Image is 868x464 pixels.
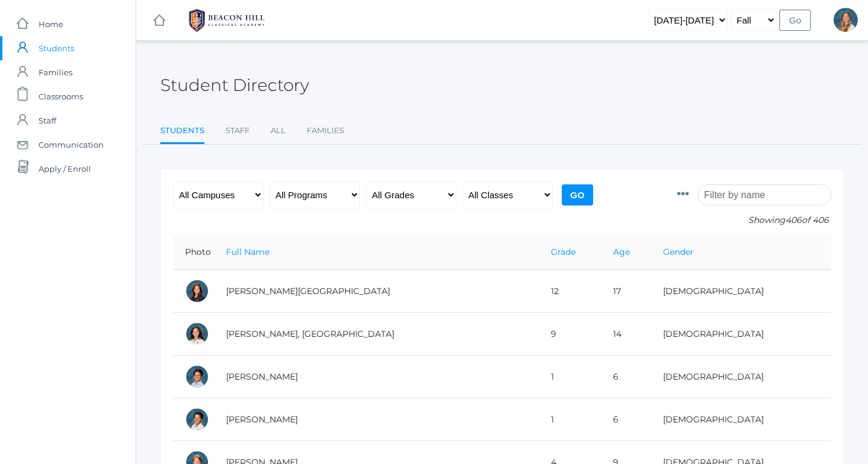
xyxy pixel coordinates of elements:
[173,235,214,270] th: Photo
[651,270,831,313] td: [DEMOGRAPHIC_DATA]
[601,398,651,441] td: 6
[214,313,539,356] td: [PERSON_NAME], [GEOGRAPHIC_DATA]
[185,279,209,303] div: Charlotte Abdulla
[181,5,272,36] img: BHCALogos-05-308ed15e86a5a0abce9b8dd61676a3503ac9727e845dece92d48e8588c001991.png
[39,36,74,60] span: Students
[677,214,831,227] p: Showing of 406
[663,246,694,257] a: Gender
[39,108,56,133] span: Staff
[539,313,601,356] td: 9
[214,356,539,398] td: [PERSON_NAME]
[562,184,593,205] input: Go
[214,398,539,441] td: [PERSON_NAME]
[601,356,651,398] td: 6
[651,313,831,356] td: [DEMOGRAPHIC_DATA]
[307,119,344,143] a: Families
[185,322,209,346] div: Phoenix Abdulla
[651,398,831,441] td: [DEMOGRAPHIC_DATA]
[39,60,72,84] span: Families
[539,356,601,398] td: 1
[834,8,858,32] div: Aubree Morrell
[539,270,601,313] td: 12
[39,157,91,181] span: Apply / Enroll
[601,313,651,356] td: 14
[226,246,269,257] a: Full Name
[39,84,83,108] span: Classrooms
[214,270,539,313] td: [PERSON_NAME][GEOGRAPHIC_DATA]
[613,246,630,257] a: Age
[39,133,104,157] span: Communication
[185,407,209,431] div: Grayson Abrea
[697,184,831,205] input: Filter by name
[601,270,651,313] td: 17
[160,119,204,145] a: Students
[271,119,286,143] a: All
[225,119,250,143] a: Staff
[651,356,831,398] td: [DEMOGRAPHIC_DATA]
[785,215,802,225] span: 406
[539,398,601,441] td: 1
[39,12,63,36] span: Home
[185,365,209,389] div: Dominic Abrea
[779,10,811,31] input: Go
[551,246,576,257] a: Grade
[160,76,309,95] h2: Student Directory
